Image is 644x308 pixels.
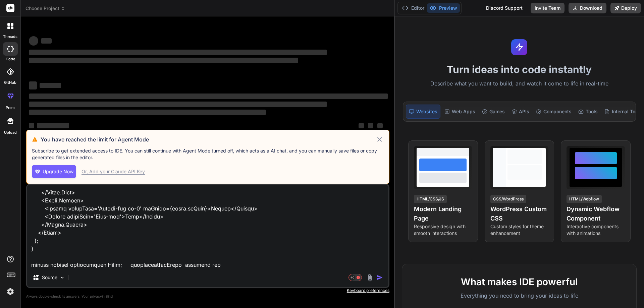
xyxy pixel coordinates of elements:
[482,3,527,13] div: Discord Support
[29,58,298,63] span: ‌
[576,105,600,119] div: Tools
[359,123,364,128] span: ‌
[3,34,17,40] label: threads
[43,168,73,175] span: Upgrade Now
[4,80,16,85] label: GitHub
[25,5,65,12] span: Choose Project
[479,105,507,119] div: Games
[399,63,640,75] h1: Turn ideas into code instantly
[414,204,472,223] h4: Modern Landing Page
[29,123,34,128] span: ‌
[29,50,327,55] span: ‌
[59,275,65,281] img: Pick Models
[40,83,61,88] span: ‌
[29,36,38,46] span: ‌
[29,94,388,99] span: ‌
[414,195,447,203] div: HTML/CSS/JS
[6,56,15,62] label: code
[5,286,16,297] img: settings
[413,275,626,289] h2: What makes IDE powerful
[26,293,389,300] p: Always double-check its answers. Your in Bind
[414,223,472,237] p: Responsive design with smooth interactions
[377,123,383,128] span: ‌
[90,294,102,298] span: privacy
[490,195,526,203] div: CSS/WordPress
[427,3,460,13] button: Preview
[399,3,427,13] button: Editor
[42,274,57,281] p: Source
[531,3,565,13] button: Invite Team
[490,223,549,237] p: Custom styles for theme enhancement
[533,105,574,119] div: Components
[37,123,69,128] span: ‌
[376,274,383,281] img: icon
[41,38,52,44] span: ‌
[29,81,37,89] span: ‌
[406,105,440,119] div: Websites
[6,105,15,111] label: prem
[368,123,373,128] span: ‌
[32,147,384,161] p: Subscribe to get extended access to IDE. You can still continue with Agent Mode turned off, which...
[567,223,625,237] p: Interactive components with animations
[567,204,625,223] h4: Dynamic Webflow Component
[442,105,478,119] div: Web Apps
[399,79,640,88] p: Describe what you want to build, and watch it come to life in real-time
[29,102,327,107] span: ‌
[4,130,17,135] label: Upload
[567,195,602,203] div: HTML/Webflow
[29,110,266,115] span: ‌
[27,185,388,268] textarea: loremi Dolor, { sitAmetc } adip "elits"; doeius Temporin utla "etdol-magnaaliq/Enimadmi"; veniam ...
[26,288,389,293] p: Keyboard preferences
[569,3,606,13] button: Download
[509,105,532,119] div: APIs
[366,274,374,282] img: attachment
[82,168,145,175] div: Or, Add your Claude API Key
[41,135,376,143] h3: You have reached the limit for Agent Mode
[610,3,641,13] button: Deploy
[490,204,549,223] h4: WordPress Custom CSS
[32,165,76,178] button: Upgrade Now
[413,292,626,300] p: Everything you need to bring your ideas to life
